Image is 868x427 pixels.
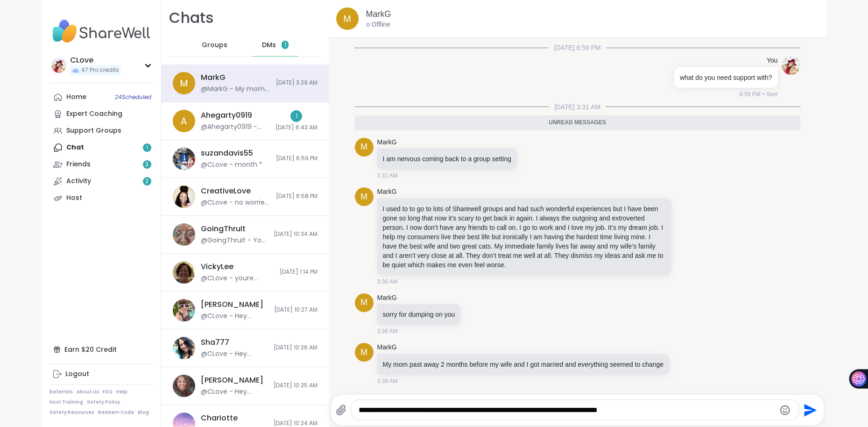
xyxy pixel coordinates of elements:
[115,93,151,101] span: 24 Scheduled
[201,224,246,234] div: GoingThruIt
[66,177,91,186] div: Activity
[180,76,188,90] span: M
[201,337,229,348] div: Sha777
[383,360,664,369] p: My mom past away 2 months before my wife and I got married and everything seemed to change
[49,190,154,206] a: Host
[145,161,148,169] span: 3
[65,370,89,379] div: Logout
[276,192,318,200] span: [DATE] 6:58 PM
[766,90,778,99] span: Sent
[66,126,121,135] div: Support Groups
[360,346,367,359] span: M
[366,20,390,29] div: Offline
[201,299,263,310] div: [PERSON_NAME]
[98,409,134,416] a: Redeem Code
[779,405,790,416] button: Emoji picker
[360,191,367,203] span: M
[740,90,761,99] span: 6:59 PM
[49,15,154,48] img: ShareWell Nav Logo
[377,327,398,335] span: 3:38 AM
[284,41,286,49] span: 1
[377,187,397,197] a: MarkG
[173,299,195,321] img: https://sharewell-space-live.sfo3.digitaloceanspaces.com/user-generated/3bf5b473-6236-4210-9da2-3...
[366,8,391,20] a: MarkG
[383,154,511,164] p: I am nervous coming back to a group setting
[377,293,397,303] a: MarkG
[201,413,238,423] div: CharIotte
[201,375,263,385] div: [PERSON_NAME]
[87,399,120,406] a: Safety Policy
[290,110,302,122] div: 1
[49,106,154,122] a: Expert Coaching
[201,122,270,132] div: @Ahegarty0919 - Thanks
[49,366,154,383] a: Logout
[360,296,367,309] span: M
[201,85,270,94] div: @MarkG - My mom past away 2 months before my wife and I got married and everything seemed to change
[377,171,398,180] span: 3:31 AM
[66,160,91,169] div: Friends
[262,41,276,50] span: DMs
[49,341,154,358] div: Earn $20 Credit
[274,230,318,238] span: [DATE] 10:34 AM
[274,382,318,390] span: [DATE] 10:25 AM
[680,73,772,82] p: what do you need support with?
[799,399,820,420] button: Send
[548,43,606,52] span: [DATE] 6:59 PM
[201,262,233,272] div: VickyLee
[49,173,154,190] a: Activity2
[360,141,367,153] span: M
[762,90,764,99] span: •
[383,204,666,270] p: I used to to go to lots of Sharewell groups and had such wonderful experiences but I have been go...
[201,110,252,121] div: Ahegarty0919
[173,223,195,246] img: https://sharewell-space-live.sfo3.digitaloceanspaces.com/user-generated/48fc4fc7-d9bc-4228-993b-a...
[66,93,86,102] div: Home
[201,349,268,359] div: @CLove - Hey checking in to see how you are and I wanted to share this in case you wanted to come...
[377,343,397,352] a: MarkG
[201,160,262,170] div: @CLove - month *
[49,89,154,106] a: Home24Scheduled
[377,278,398,286] span: 3:38 AM
[70,55,121,65] div: CLove
[173,261,195,284] img: https://sharewell-space-live.sfo3.digitaloceanspaces.com/user-generated/85e3c16b-80b4-478d-aca4-5...
[355,115,800,130] div: Unread messages
[201,312,268,321] div: @CLove - Hey checking in to see how you are and I wanted to share this in case you wanted to come...
[145,178,148,185] span: 2
[173,148,195,170] img: https://sharewell-space-live.sfo3.digitaloceanspaces.com/user-generated/b29d3971-d29c-45de-9377-2...
[201,274,274,283] div: @CLove - youre welcome ! make sure to register so you get the prep emails ! looking forward to ha...
[280,268,318,276] span: [DATE] 1:14 PM
[116,389,127,395] a: Help
[201,72,226,83] div: MarkG
[782,56,800,75] img: https://sharewell-space-live.sfo3.digitaloceanspaces.com/user-generated/380e89db-2a5e-43fa-ad13-d...
[549,102,606,112] span: [DATE] 3:31 AM
[173,185,195,208] img: https://sharewell-space-live.sfo3.digitaloceanspaces.com/user-generated/491e05f8-1e23-4aea-9931-7...
[201,198,270,207] div: @CLove - no worries i forget to look in here too ! yes im hosting 2 rage circles for women this m...
[276,155,318,163] span: [DATE] 6:59 PM
[383,310,455,319] p: sorry for dumping on you
[49,399,83,406] a: Host Training
[49,122,154,139] a: Support Groups
[767,56,778,65] h4: You
[173,375,195,397] img: https://sharewell-space-live.sfo3.digitaloceanspaces.com/user-generated/b4db5fd9-4c5d-46c7-b8e5-d...
[181,114,187,128] span: A
[275,124,318,132] span: [DATE] 6:43 AM
[138,409,149,416] a: Blog
[359,406,775,415] textarea: Type your message
[274,344,318,352] span: [DATE] 10:26 AM
[173,337,195,359] img: https://sharewell-space-live.sfo3.digitaloceanspaces.com/user-generated/2b4fa20f-2a21-4975-8c80-8...
[49,389,73,395] a: Referrals
[66,193,82,203] div: Host
[66,109,122,119] div: Expert Coaching
[51,58,66,73] img: CLove
[49,409,94,416] a: Safety Resources
[103,389,113,395] a: FAQ
[377,377,398,385] span: 3:39 AM
[201,387,268,397] div: @CLove - Hey checking in to see how you are and I wanted to share this in case you wanted to come...
[202,41,227,50] span: Groups
[49,156,154,173] a: Friends3
[274,306,318,314] span: [DATE] 10:27 AM
[201,236,268,245] div: @GoingThruIt - You did fabulous! I would have helped more had my APD ([MEDICAL_DATA]) and the lag...
[201,186,251,196] div: CreativeLove
[377,138,397,147] a: MarkG
[276,79,318,87] span: [DATE] 3:39 AM
[343,12,351,26] span: M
